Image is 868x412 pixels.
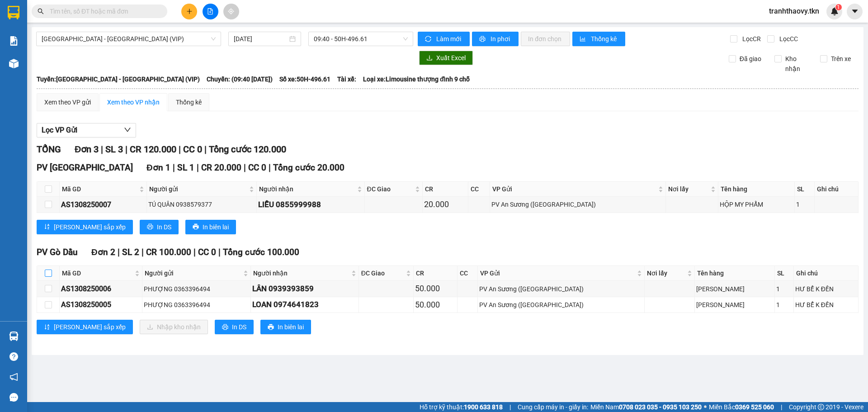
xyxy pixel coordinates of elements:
[85,33,378,45] li: Hotline: 1900 8153
[8,6,19,19] img: logo-vxr
[414,266,457,281] th: CR
[148,199,255,209] div: TÚ QUÂN 0938579377
[696,300,773,310] div: [PERSON_NAME]
[124,126,131,133] span: down
[436,34,462,44] span: Làm mới
[130,144,176,155] span: CR 120.000
[479,36,487,43] span: printer
[480,268,636,278] span: VP Gửi
[273,162,344,173] span: Tổng cước 20.000
[420,402,503,412] span: Hỗ trợ kỹ thuật:
[492,184,657,194] span: VP Gửi
[193,223,199,231] span: printer
[37,247,78,257] span: PV Gò Dầu
[796,199,813,209] div: 1
[619,403,702,411] strong: 0708 023 035 - 0935 103 250
[125,144,127,155] span: |
[183,144,202,155] span: CC 0
[580,36,587,43] span: bar-chart
[647,268,685,278] span: Nơi lấy
[426,55,433,62] span: download
[509,402,511,412] span: |
[248,162,266,173] span: CC 0
[144,284,249,294] div: PHƯỢNG 0363396494
[244,162,246,173] span: |
[490,197,666,213] td: PV An Sương (Hàng Hóa)
[268,324,274,331] span: printer
[590,402,702,412] span: Miền Nam
[253,268,349,278] span: Người nhận
[60,297,142,313] td: AS1308250005
[50,6,156,16] input: Tìm tên, số ĐT hoặc mã đơn
[146,247,191,257] span: CR 100.000
[478,281,645,297] td: PV An Sương (Hàng Hóa)
[203,222,229,232] span: In biên lai
[9,393,18,402] span: message
[415,298,455,311] div: 50.000
[193,247,196,257] span: |
[228,8,234,14] span: aim
[762,5,826,17] span: tranhthaovy.tkn
[367,184,413,194] span: ĐC Giao
[252,298,357,311] div: LOAN 0974641823
[704,405,707,409] span: ⚪️
[479,284,643,294] div: PV An Sương ([GEOGRAPHIC_DATA])
[572,32,625,46] button: bar-chartThống kê
[37,76,200,83] b: Tuyến: [GEOGRAPHIC_DATA] - [GEOGRAPHIC_DATA] (VIP)
[781,402,782,412] span: |
[60,281,142,297] td: AS1308250006
[37,320,133,334] button: sort-ascending[PERSON_NAME] sắp xếp
[847,4,863,19] button: caret-down
[197,162,199,173] span: |
[258,199,363,211] div: LIỄU 0855999988
[234,34,288,44] input: 13/08/2025
[735,403,774,411] strong: 0369 525 060
[198,247,216,257] span: CC 0
[736,54,765,64] span: Đã giao
[173,162,175,173] span: |
[223,4,239,19] button: aim
[818,404,824,410] span: copyright
[696,284,773,294] div: [PERSON_NAME]
[179,144,181,155] span: |
[181,4,197,19] button: plus
[478,297,645,313] td: PV An Sương (Hàng Hóa)
[9,59,19,68] img: warehouse-icon
[201,162,241,173] span: CR 20.000
[776,284,792,294] div: 1
[11,66,101,81] b: GỬI : PV Gò Dầu
[218,247,221,257] span: |
[62,268,133,278] span: Mã GD
[140,220,179,234] button: printerIn DS
[518,402,588,412] span: Cung cấp máy in - giấy in:
[423,182,469,197] th: CR
[38,8,44,14] span: search
[695,266,775,281] th: Tên hàng
[415,282,455,295] div: 50.000
[37,162,133,173] span: PV [GEOGRAPHIC_DATA]
[709,402,774,412] span: Miền Bắc
[9,352,18,361] span: question-circle
[794,266,859,281] th: Ghi chú
[223,247,299,257] span: Tổng cước 100.000
[144,300,249,310] div: PHƯỢNG 0363396494
[61,299,141,310] div: AS1308250005
[851,7,859,15] span: caret-down
[186,8,193,14] span: plus
[232,322,246,332] span: In DS
[9,331,19,341] img: warehouse-icon
[204,144,207,155] span: |
[215,320,254,334] button: printerIn DS
[105,144,123,155] span: SL 3
[37,123,136,137] button: Lọc VP Gửi
[739,34,762,44] span: Lọc CR
[44,324,50,331] span: sort-ascending
[177,162,194,173] span: SL 1
[37,144,61,155] span: TỔNG
[75,144,99,155] span: Đơn 3
[837,4,840,10] span: 1
[458,266,478,281] th: CC
[252,283,357,295] div: LÂN 0939393859
[419,51,473,65] button: downloadXuất Excel
[259,184,355,194] span: Người nhận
